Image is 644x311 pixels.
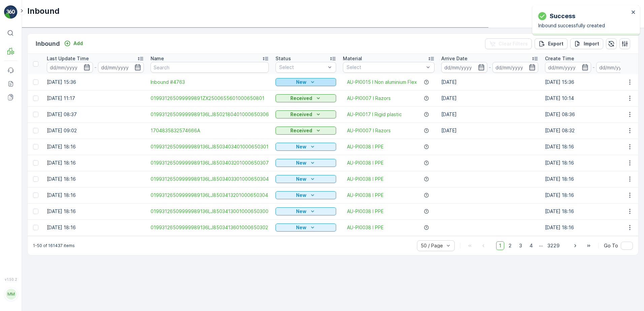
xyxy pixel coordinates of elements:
input: dd/mm/yyyy [545,62,591,73]
button: New [276,143,336,151]
a: 01993126509999989136LJ8503413601000650302 [151,224,269,231]
span: Material Type : [6,144,41,149]
p: Received [290,111,312,118]
a: 1704835832574666A [151,127,269,134]
p: New [296,208,307,215]
span: Name : [6,110,22,116]
a: 01993126509999989136LJ8503403301000650304 [151,176,269,182]
button: New [276,175,336,183]
button: MM [4,283,18,306]
div: Toggle Row Selected [33,193,38,198]
p: New [296,79,307,85]
a: AU-PI0007 I Razors [347,95,391,102]
div: Toggle Row Selected [33,128,38,133]
span: [DATE] [36,122,52,127]
td: [DATE] [438,74,542,90]
td: [DATE] [438,123,542,139]
td: [DATE] 18:16 [43,219,147,236]
input: dd/mm/yyyy [441,62,487,73]
input: Search [151,62,269,73]
span: 2.3 kg [37,155,52,161]
button: New [276,191,336,199]
p: Received [290,127,312,134]
button: Received [276,94,336,102]
button: New [276,223,336,232]
p: Inbound [36,39,60,48]
span: 2.3 kg [38,133,53,138]
td: [DATE] 18:16 [43,187,147,203]
p: Last Update Time [47,55,89,62]
span: 01993126509999989136LJ8503398901000650305 [22,110,140,116]
span: 4 [526,241,536,250]
p: Arrive Date [441,55,468,62]
button: New [276,207,336,215]
a: 019931265099999891ZX2500655601000650801 [151,95,269,102]
span: AU-PI0001 I Beauty and homecare [41,144,121,149]
p: 01993126509999989136LJ8503398901000650305 [250,6,392,14]
td: [DATE] 18:16 [43,203,147,219]
span: 1 [496,241,504,250]
td: [DATE] 18:16 [43,139,147,155]
span: 3 [516,241,525,250]
div: Toggle Row Selected [33,112,38,117]
img: logo [4,5,18,19]
a: 01993126509999989136LJ8503403401000650301 [151,143,269,150]
div: Toggle Row Selected [33,96,38,101]
span: Inbound #4763 [151,79,269,85]
button: Received [276,127,336,135]
p: Select [279,64,326,71]
a: AU-PI0038 I PPE [347,143,384,150]
p: Create Time [545,55,574,62]
span: v 1.50.2 [4,277,18,281]
td: [DATE] 18:16 [43,171,147,187]
p: Received [290,95,312,102]
a: 01993126509999989136LJ8503403201000650307 [151,160,269,166]
div: MM [6,289,17,300]
p: Inbound [27,6,60,16]
span: AU-PI0015 I Non aluminium Flex [347,79,417,85]
a: AU-PI0038 I PPE [347,176,384,182]
a: AU-PI0038 I PPE [347,160,384,166]
a: 01993126509999989136LJ8502180401000650306 [151,111,269,118]
p: Success [550,11,575,21]
td: [DATE] [438,106,542,123]
p: New [296,143,307,150]
p: - [489,63,491,71]
span: Go To [604,242,618,249]
button: Import [570,38,603,49]
span: 2 [506,241,515,250]
button: Received [276,110,336,118]
button: Export [535,38,568,49]
a: 01993126509999989136LJ8503413201000650304 [151,192,269,199]
span: 3229 [544,241,562,250]
div: Toggle Row Selected [33,160,38,166]
td: [DATE] 15:36 [43,74,147,90]
button: close [631,9,636,16]
p: Add [73,40,83,47]
a: 01993126509999989136LJ8503413001000650300 [151,208,269,215]
a: AU-PI0038 I PPE [347,224,384,231]
input: dd/mm/yyyy [596,62,642,73]
a: AU-PI0007 I Razors [347,127,391,134]
div: Toggle Row Selected [33,209,38,214]
p: Status [276,55,291,62]
p: - [94,63,97,71]
p: Material [343,55,362,62]
p: New [296,160,307,166]
p: Export [548,40,563,47]
a: AU-PI0017 I Rigid plastic [347,111,402,118]
td: [DATE] [438,90,542,106]
span: Arrive Date : [6,122,36,127]
p: - [592,63,595,71]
